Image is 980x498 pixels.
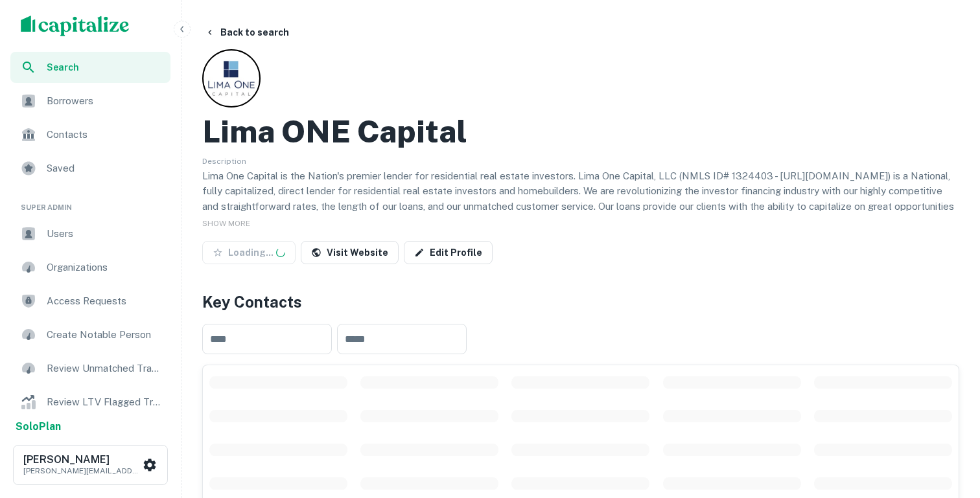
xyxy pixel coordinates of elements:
[10,52,170,83] a: Search
[10,286,170,317] a: Access Requests
[10,153,170,184] a: Saved
[23,465,140,477] p: [PERSON_NAME][EMAIL_ADDRESS][DOMAIN_NAME]
[202,219,250,228] span: SHOW MORE
[10,119,170,150] a: Contacts
[200,21,294,44] button: Back to search
[47,161,163,176] span: Saved
[202,113,467,150] h2: Lima ONE Capital
[47,327,163,343] span: Create Notable Person
[21,16,130,36] img: capitalize-logo.png
[23,455,140,465] h6: [PERSON_NAME]
[47,93,163,109] span: Borrowers
[10,187,170,218] li: Super Admin
[10,387,170,418] a: Review LTV Flagged Transactions
[10,319,170,350] a: Create Notable Person
[47,260,163,275] span: Organizations
[13,445,168,485] button: [PERSON_NAME][PERSON_NAME][EMAIL_ADDRESS][DOMAIN_NAME]
[202,290,959,313] h4: Key Contacts
[404,241,493,264] a: Edit Profile
[202,168,959,245] p: Lima One Capital is the Nation's premier lender for residential real estate investors. Lima One C...
[47,60,163,74] span: Search
[16,420,61,433] strong: Solo Plan
[10,85,170,117] a: Borrowers
[47,293,163,309] span: Access Requests
[202,157,246,166] span: Description
[915,394,980,457] iframe: Chat Widget
[47,361,163,376] span: Review Unmatched Transactions
[10,218,170,249] a: Users
[10,252,170,283] a: Organizations
[10,353,170,384] a: Review Unmatched Transactions
[47,394,163,410] span: Review LTV Flagged Transactions
[16,419,61,435] a: SoloPlan
[47,127,163,142] span: Contacts
[47,226,163,242] span: Users
[301,241,399,264] a: Visit Website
